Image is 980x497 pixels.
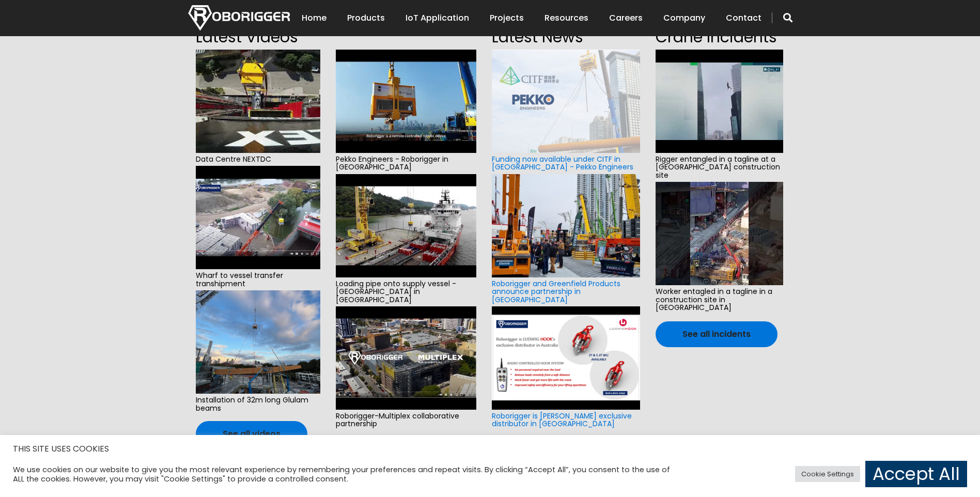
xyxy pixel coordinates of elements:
a: Company [663,2,705,34]
a: Resources [545,2,588,34]
h2: Latest News [492,25,640,50]
span: Worker entagled in a tagline in a construction site in [GEOGRAPHIC_DATA] [656,285,783,314]
span: Pekko Engineers - Roborigger in [GEOGRAPHIC_DATA] [336,153,477,174]
img: hqdefault.jpg [656,50,783,153]
img: hqdefault.jpg [196,50,320,153]
span: Roborigger-Multiplex collaborative partnership [336,410,477,431]
span: Wharf to vessel transfer transhipment [196,269,320,290]
img: e6f0d910-cd76-44a6-a92d-b5ff0f84c0aa-2.jpg [196,290,320,394]
img: hqdefault.jpg [336,174,477,277]
span: Installation of 32m long Glulam beams [196,394,320,415]
img: hqdefault.jpg [336,306,477,410]
a: Contact [726,2,761,34]
a: Home [302,2,326,34]
a: IoT Application [406,2,469,34]
h5: THIS SITE USES COOKIES [13,442,967,456]
a: Accept All [865,461,967,487]
img: hqdefault.jpg [196,166,320,269]
img: Nortech [188,5,290,30]
a: Products [347,2,385,34]
img: hqdefault.jpg [336,50,477,153]
a: Cookie Settings [795,466,860,482]
img: hqdefault.jpg [656,182,783,285]
a: Roborigger and Greenfield Products announce partnership in [GEOGRAPHIC_DATA] [492,278,620,305]
a: See all incidents [656,321,777,347]
span: Rigger entangled in a tagline at a [GEOGRAPHIC_DATA] construction site [656,153,783,182]
a: Funding now available under CITF in [GEOGRAPHIC_DATA] - Pekko Engineers [492,154,633,172]
span: Loading pipe onto supply vessel - [GEOGRAPHIC_DATA] in [GEOGRAPHIC_DATA] [336,277,477,306]
a: Roborigger is [PERSON_NAME] exclusive distributor in [GEOGRAPHIC_DATA] [492,411,632,429]
h2: Latest Videos [196,25,320,50]
h2: Crane Incidents [656,25,783,50]
a: Projects [490,2,524,34]
div: We use cookies on our website to give you the most relevant experience by remembering your prefer... [13,465,681,484]
span: Data Centre NEXTDC [196,153,320,166]
a: See all videos [196,421,307,447]
a: Careers [609,2,643,34]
